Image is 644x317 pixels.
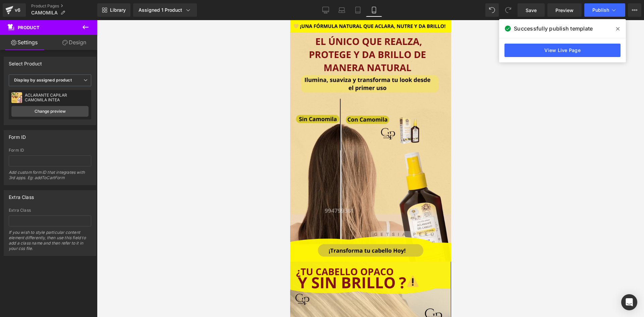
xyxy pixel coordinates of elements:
[9,170,91,185] div: Add custom form ID that integrates with 3rd apps. Eg: addToCartForm
[9,230,91,256] div: If you wish to style particular content element differently, then use this field to add a class n...
[584,3,625,17] button: Publish
[9,148,91,153] div: Form ID
[9,208,91,213] div: Extra Class
[3,3,26,17] a: v6
[13,6,22,14] div: v6
[318,3,334,17] a: Desktop
[110,7,126,13] span: Library
[139,7,192,13] div: Assigned 1 Product
[9,57,42,66] div: Select Product
[350,3,366,17] a: Tablet
[628,3,641,17] button: More
[501,3,515,17] button: Redo
[514,24,593,33] span: Successfully publish template
[11,106,89,117] a: Change preview
[504,44,621,57] a: View Live Page
[485,3,499,17] button: Undo
[526,7,537,14] span: Save
[555,7,574,14] span: Preview
[592,7,609,13] span: Publish
[334,3,350,17] a: Laptop
[14,77,72,83] b: Display by assigned product
[50,35,99,50] a: Design
[547,3,582,17] a: Preview
[621,294,637,310] div: Open Intercom Messenger
[31,3,97,9] a: Product Pages
[31,10,58,15] span: CAMOMILA
[97,3,130,17] a: New Library
[25,93,89,102] div: ACLARANTE CAPILAR CAMOMILA INTEA
[9,191,34,200] div: Extra Class
[366,3,382,17] a: Mobile
[11,92,22,103] img: pImage
[9,130,26,140] div: Form ID
[18,25,40,30] span: Product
